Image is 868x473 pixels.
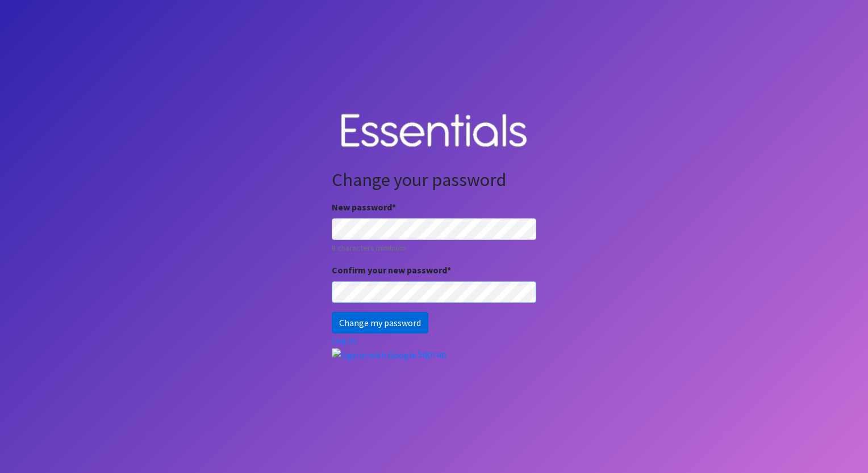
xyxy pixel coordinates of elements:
[447,264,451,276] abbr: required
[332,263,451,277] label: Confirm your new password
[332,312,428,333] input: Change my password
[392,201,396,213] abbr: required
[332,169,536,191] h2: Change your password
[332,335,356,346] a: Log in
[418,348,446,360] a: Sign up
[332,102,536,161] img: Human Essentials
[332,348,416,362] img: Sign in with Google
[332,242,536,254] small: 8 characters minimum
[332,200,396,214] label: New password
